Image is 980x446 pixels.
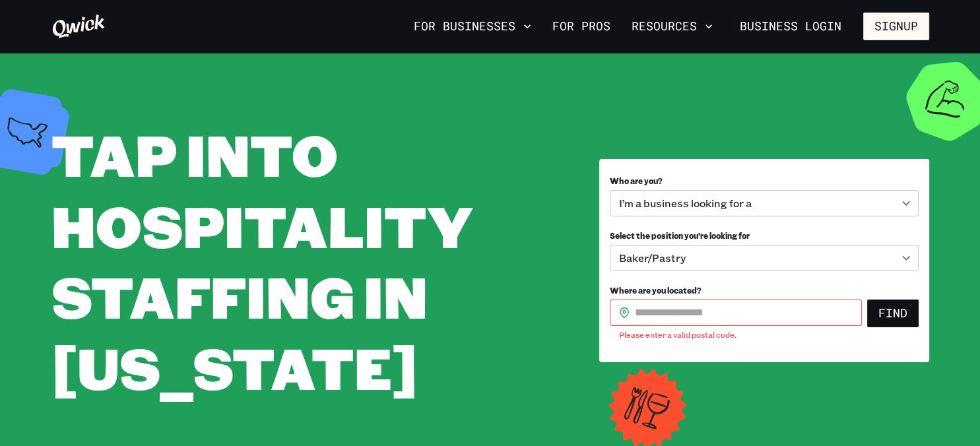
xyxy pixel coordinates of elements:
[610,175,663,186] span: Who are you?
[51,116,473,405] span: Tap into Hospitality Staffing in [US_STATE]
[610,245,919,271] div: Baker/Pastry
[408,15,537,38] button: For Businesses
[547,15,616,38] a: For Pros
[610,230,750,241] span: Select the position you’re looking for
[626,15,718,38] button: Resources
[610,190,919,216] div: I’m a business looking for a
[729,13,853,40] a: Business Login
[610,285,702,296] span: Where are you located?
[619,329,853,342] p: Please enter a valid postal code.
[867,300,919,327] button: Find
[863,13,929,40] button: Signup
